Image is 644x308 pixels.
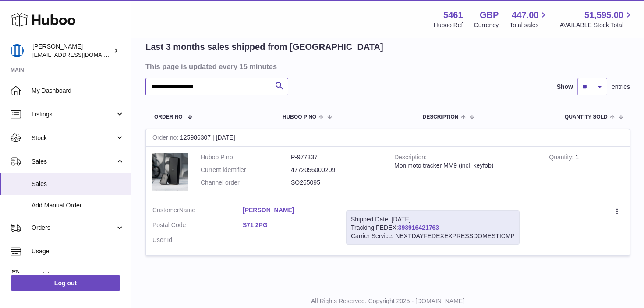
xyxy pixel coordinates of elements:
td: 1 [542,147,630,199]
img: oksana@monimoto.com [11,44,24,57]
div: Huboo Ref [434,21,463,29]
span: My Dashboard [32,87,124,95]
span: Sales [32,157,115,166]
span: Invoicing and Payments [32,271,115,279]
span: Order No [154,114,183,120]
div: Carrier Service: NEXTDAYFEDEXEXPRESSDOMESTICMP [351,232,515,240]
div: Tracking FEDEX: [346,210,520,245]
strong: Description [394,154,427,163]
a: Log out [11,275,120,291]
h3: This page is updated every 15 minutes [145,62,628,71]
span: [EMAIL_ADDRESS][DOMAIN_NAME] [32,51,129,58]
p: All Rights Reserved. Copyright 2025 - [DOMAIN_NAME] [138,297,637,305]
span: Sales [32,180,124,188]
a: 51,595.00 AVAILABLE Stock Total [559,9,633,29]
dd: P-977337 [291,153,381,161]
strong: 5461 [443,9,463,21]
span: Listings [32,110,115,119]
strong: Quantity [549,154,575,163]
div: Monimoto tracker MM9 (incl. keyfob) [394,161,536,170]
div: 125986307 | [DATE] [146,129,630,147]
dt: Postal Code [152,221,243,231]
a: [PERSON_NAME] [243,206,333,214]
span: Description [422,114,458,120]
dt: User Id [152,236,243,244]
dt: Huboo P no [201,153,291,161]
a: 447.00 Total sales [510,9,548,29]
dd: 4772056000209 [291,166,381,174]
a: S71 2PG [243,221,333,229]
dt: Current identifier [201,166,291,174]
div: Shipped Date: [DATE] [351,215,515,224]
div: Currency [474,21,499,29]
span: Total sales [510,21,548,29]
strong: GBP [480,9,499,21]
img: 1712818038.jpg [152,153,188,191]
h2: Last 3 months sales shipped from [GEOGRAPHIC_DATA] [145,41,383,53]
span: AVAILABLE Stock Total [559,21,633,29]
label: Show [557,83,573,91]
a: 393916421763 [398,224,439,231]
span: 51,595.00 [584,9,623,21]
span: entries [612,83,630,91]
span: Stock [32,134,115,142]
dt: Name [152,206,243,217]
span: Quantity Sold [565,114,608,120]
span: Orders [32,224,115,232]
dt: Channel order [201,178,291,187]
strong: Order no [152,134,180,143]
dd: SO265095 [291,178,381,187]
div: [PERSON_NAME] [32,42,111,59]
span: Customer [152,206,179,213]
span: Add Manual Order [32,201,124,210]
span: Usage [32,247,124,255]
span: Huboo P no [283,114,316,120]
span: 447.00 [512,9,538,21]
